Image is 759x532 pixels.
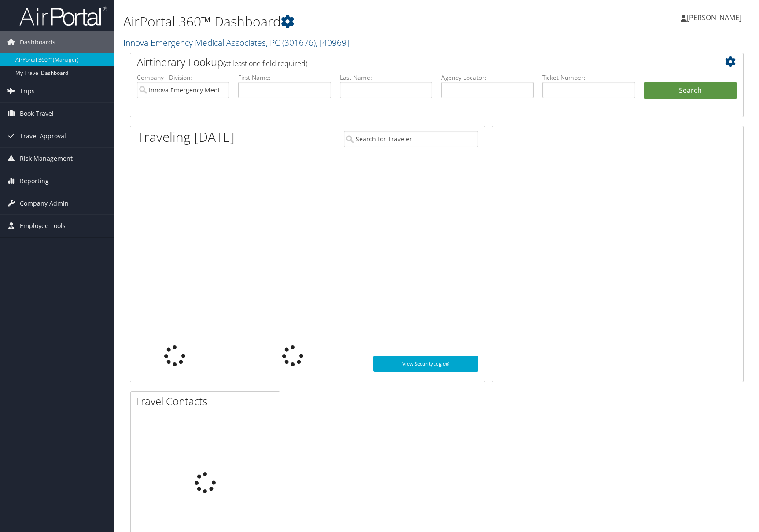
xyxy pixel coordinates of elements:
[441,73,534,82] label: Agency Locator:
[123,12,541,31] h1: AirPortal 360™ Dashboard
[20,31,55,53] span: Dashboards
[644,82,737,100] button: Search
[316,37,349,48] span: , [ 40969 ]
[137,128,235,146] h1: Traveling [DATE]
[20,103,54,125] span: Book Travel
[340,73,432,82] label: Last Name:
[20,80,35,102] span: Trips
[542,73,635,82] label: Ticket Number:
[687,13,741,22] span: [PERSON_NAME]
[137,55,685,70] h2: Airtinerary Lookup
[20,170,49,192] span: Reporting
[20,148,73,170] span: Risk Management
[20,215,66,237] span: Employee Tools
[282,37,316,48] span: ( 301676 )
[19,6,107,26] img: airportal-logo.png
[681,4,750,31] a: [PERSON_NAME]
[373,356,478,372] a: View SecurityLogic®
[344,131,478,147] input: Search for Traveler
[137,73,229,82] label: Company - Division:
[123,37,349,48] a: Innova Emergency Medical Associates, PC
[20,125,66,147] span: Travel Approval
[135,394,280,409] h2: Travel Contacts
[223,59,307,68] span: (at least one field required)
[20,192,69,214] span: Company Admin
[238,73,331,82] label: First Name:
